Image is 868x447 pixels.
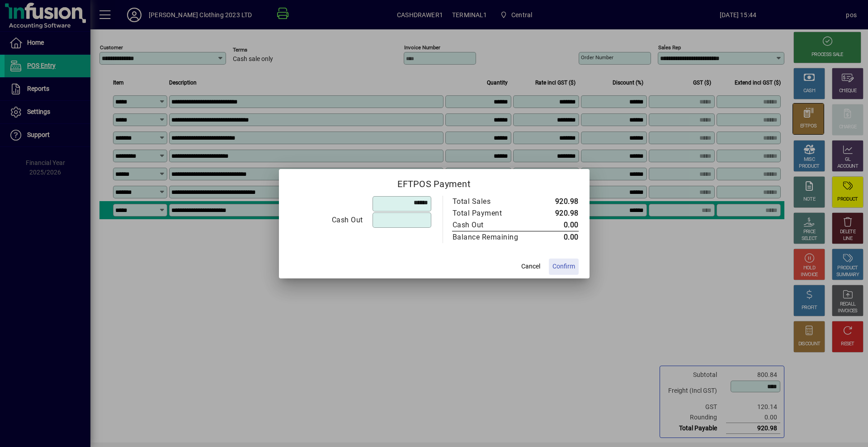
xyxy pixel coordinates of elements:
[279,169,590,195] h2: EFTPOS Payment
[453,220,528,231] div: Cash Out
[549,259,579,275] button: Confirm
[538,219,579,231] td: 0.00
[452,196,538,207] td: Total Sales
[538,231,579,243] td: 0.00
[552,262,575,271] span: Confirm
[538,207,579,219] td: 920.98
[538,196,579,207] td: 920.98
[516,259,545,275] button: Cancel
[452,207,538,219] td: Total Payment
[453,232,528,243] div: Balance Remaining
[521,262,540,271] span: Cancel
[290,215,363,226] div: Cash Out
